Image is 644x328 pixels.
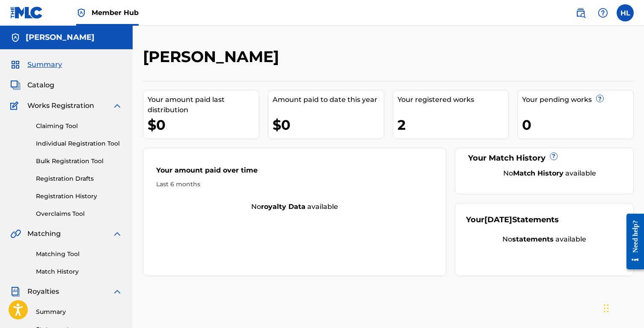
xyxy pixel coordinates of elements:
[10,33,21,43] img: Accounts
[36,122,122,131] a: Claiming Tool
[572,4,589,21] a: Public Search
[143,202,446,212] div: No available
[36,174,122,183] a: Registration Drafts
[617,4,634,21] div: User Menu
[273,115,384,134] div: $0
[36,307,122,316] a: Summary
[26,33,95,42] h5: HAYLEY LIEBERMAN
[156,180,433,189] div: Last 6 months
[36,250,122,259] a: Matching Tool
[10,80,21,90] img: Catalog
[620,207,644,276] iframe: Resource Center
[36,267,122,276] a: Match History
[550,153,557,160] span: ?
[597,95,603,102] span: ?
[466,214,559,226] div: Your Statements
[10,101,21,111] img: Works Registration
[512,235,554,243] strong: statements
[27,286,59,297] span: Royalties
[466,152,623,164] div: Your Match History
[477,168,623,179] div: No available
[112,229,122,239] img: expand
[10,80,54,90] a: CatalogCatalog
[261,203,306,211] strong: royalty data
[522,115,633,134] div: 0
[143,47,283,66] h2: [PERSON_NAME]
[398,95,509,105] div: Your registered works
[594,4,611,21] div: Help
[76,8,86,18] img: Top Rightsholder
[10,60,62,70] a: SummarySummary
[36,139,122,148] a: Individual Registration Tool
[92,8,139,18] span: Member Hub
[598,8,608,18] img: help
[273,95,384,105] div: Amount paid to date this year
[148,95,259,115] div: Your amount paid last distribution
[10,6,43,19] img: MLC Logo
[522,95,633,105] div: Your pending works
[10,229,21,239] img: Matching
[27,101,94,111] span: Works Registration
[27,80,54,90] span: Catalog
[27,229,61,239] span: Matching
[10,286,21,297] img: Royalties
[112,101,122,111] img: expand
[576,8,586,18] img: search
[604,295,609,321] div: Drag
[398,115,509,134] div: 2
[36,209,122,218] a: Overclaims Tool
[10,60,21,70] img: Summary
[513,169,564,177] strong: Match History
[36,157,122,166] a: Bulk Registration Tool
[601,287,644,328] iframe: Chat Widget
[156,165,433,180] div: Your amount paid over time
[466,234,623,245] div: No available
[27,60,62,70] span: Summary
[484,215,512,224] span: [DATE]
[36,192,122,201] a: Registration History
[148,115,259,134] div: $0
[112,286,122,297] img: expand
